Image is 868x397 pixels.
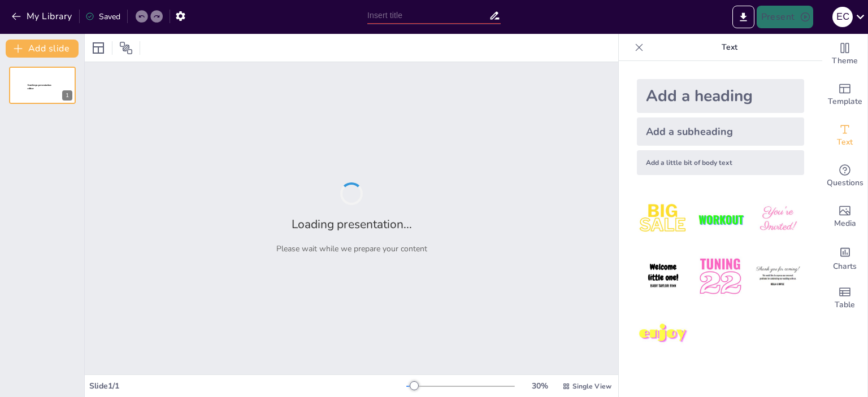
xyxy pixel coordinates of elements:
[832,55,858,67] span: Theme
[732,6,754,28] button: Export to PowerPoint
[822,156,867,197] div: Get real-time input from your audience
[85,11,120,22] div: Saved
[834,217,856,230] span: Media
[526,381,553,391] div: 30 %
[822,278,867,319] div: Add a table
[835,299,855,311] span: Table
[822,34,867,75] div: Change the overall theme
[837,136,853,149] span: Text
[637,117,804,146] div: Add a subheading
[62,90,72,101] div: 1
[28,84,51,90] span: Sendsteps presentation editor
[89,381,406,391] div: Slide 1 / 1
[822,75,867,115] div: Add ready made slides
[637,150,804,175] div: Add a little bit of body text
[757,6,813,28] button: Present
[89,39,107,57] div: Layout
[367,7,489,24] input: Insert title
[694,193,747,246] img: 2.jpeg
[822,197,867,237] div: Add images, graphics, shapes or video
[833,260,857,273] span: Charts
[822,237,867,278] div: Add charts and graphs
[828,95,862,108] span: Template
[572,382,611,391] span: Single View
[827,177,863,189] span: Questions
[276,243,427,254] p: Please wait while we prepare your content
[832,6,853,28] button: E C
[822,115,867,156] div: Add text boxes
[694,250,747,303] img: 5.jpeg
[637,308,689,360] img: 7.jpeg
[8,7,77,25] button: My Library
[6,40,79,58] button: Add slide
[752,250,804,303] img: 6.jpeg
[832,7,853,27] div: E C
[119,41,133,55] span: Position
[637,79,804,113] div: Add a heading
[752,193,804,246] img: 3.jpeg
[637,250,689,303] img: 4.jpeg
[648,34,811,61] p: Text
[9,67,76,104] div: 1
[292,216,412,232] h2: Loading presentation...
[637,193,689,246] img: 1.jpeg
